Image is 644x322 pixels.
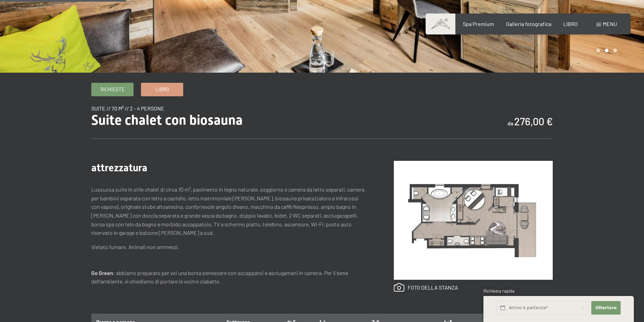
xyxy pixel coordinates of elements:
a: Spa Premium [463,21,494,27]
font: 276,00 € [514,115,553,127]
font: menu [603,21,617,27]
font: Suite chalet con biosauna [91,112,243,128]
button: Ulteriore [591,301,620,315]
font: Vietato fumare. Animali non ammessi. [91,244,180,250]
font: Lussuosa suite in stile chalet di circa 70 m², pavimento in legno naturale, soggiorno e camera da... [91,186,364,236]
font: : abbiamo preparato per voi una borsa benessere con accappatoi e asciugamani in camera. Per il be... [91,270,348,285]
font: Ulteriore [595,305,617,310]
a: LIBRO [563,21,578,27]
font: Richiesta rapida [483,288,515,294]
font: attrezzatura [91,162,147,174]
a: Richieste [92,83,133,96]
font: Suite // 70 m² // 2 - 4 persone [91,105,164,112]
font: Richieste [100,86,125,92]
font: Libro [156,86,169,92]
a: Libro [141,83,183,96]
img: Suite chalet con biosauna [394,161,553,280]
a: Galleria fotografica [506,21,551,27]
font: da [507,120,513,126]
font: Go Green [91,270,113,276]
